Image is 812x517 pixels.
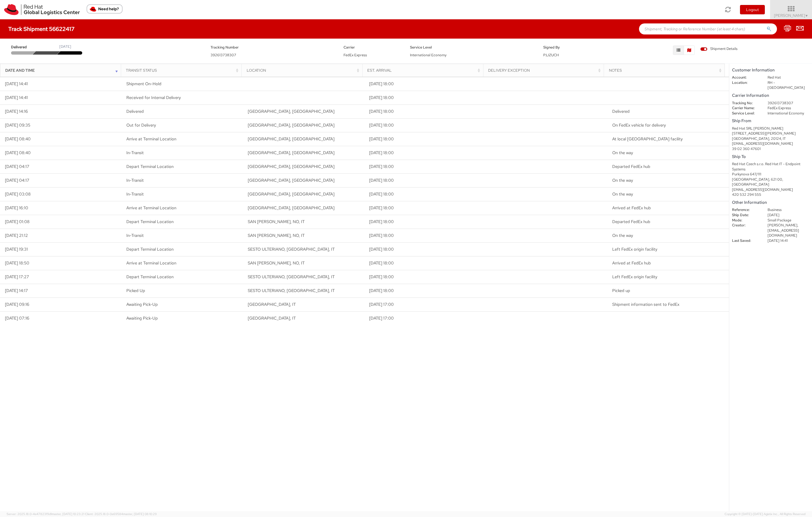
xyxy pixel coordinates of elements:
h5: Ship From [732,119,809,123]
span: VIENNA, AT [248,164,334,169]
span: P.LIZUCH [543,53,559,57]
span: SYROVICE, CZ [248,150,334,156]
span: FedEx Express [344,53,367,57]
div: Red Hat Czech s.r.o. Red Hat IT - Endpoint Systems [732,162,809,172]
span: Out for Delivery [126,122,156,128]
span: Depart Terminal Location [126,274,174,280]
span: [PERSON_NAME], [768,223,798,227]
span: Left FedEx origin facility [612,247,657,252]
span: On the way [612,178,633,183]
h4: Track Shipment 56622417 [8,26,74,32]
h5: Carrier [344,45,402,49]
span: Server: 2025.18.0-4e47823f9d1 [7,512,84,516]
div: [EMAIL_ADDRESS][DOMAIN_NAME] [732,141,809,146]
span: master, [DATE] 10:23:21 [52,512,84,516]
span: Client: 2025.18.0-0e69584 [85,512,157,516]
span: Delivered [126,109,144,114]
td: [DATE] 18:00 [364,215,486,229]
span: Arrive at Terminal Location [126,136,176,142]
span: SESTO ULTERIANO, MI, IT [248,288,335,293]
div: Purkynova 647/111 [732,172,809,177]
span: On the way [612,191,633,197]
span: Shipment On-Hold [126,81,161,87]
dt: Service Level: [728,111,763,116]
span: Arrived at FedEx hub [612,260,651,266]
span: Awaiting Pick-Up [126,315,158,321]
span: ▼ [805,14,808,18]
span: Copyright © [DATE]-[DATE] Agistix Inc., All Rights Reserved [725,512,805,516]
button: Need help? [87,4,123,14]
dt: Mode: [728,218,763,223]
div: Delivery Exception [488,68,602,73]
span: Received for Internal Delivery [126,95,181,100]
td: [DATE] 17:00 [364,298,486,312]
span: Left FedEx origin facility [612,274,657,280]
span: 392613738307 [211,53,236,57]
dt: Creator: [728,223,763,228]
div: Est. Arrival [367,68,481,73]
span: SAN PIETRO MOSEZZO, NO, IT [248,219,305,224]
div: Notes [609,68,723,73]
td: [DATE] 17:00 [364,312,486,325]
span: Awaiting Pick-Up [126,302,158,307]
span: Arrive at Terminal Location [126,205,176,211]
span: SAN PIETRO MOSEZZO, NO, IT [248,233,305,238]
h5: Signed By [543,45,601,49]
span: VIENNA, AT [248,205,334,211]
div: Red Hat SRL [PERSON_NAME] [732,126,809,131]
span: International Economy [410,53,446,57]
span: [PERSON_NAME] [774,13,808,18]
h5: Customer Information [732,68,809,73]
td: [DATE] 18:00 [364,187,486,201]
dt: Last Saved: [728,238,763,243]
span: SYROVICE, CZ [248,136,334,142]
span: Depart Terminal Location [126,247,174,252]
label: Shipment Details [700,46,738,52]
h5: Carrier Information [732,93,809,98]
div: Location [247,68,361,73]
div: [GEOGRAPHIC_DATA], 20124, IT [732,136,809,141]
span: Shipment information sent to FedEx [612,302,679,307]
div: [GEOGRAPHIC_DATA], 621 00, [GEOGRAPHIC_DATA] [732,177,809,187]
span: VIENNA, AT [248,178,334,183]
span: master, [DATE] 08:10:29 [123,512,157,516]
h5: Ship To [732,154,809,159]
span: In-Transit [126,150,144,156]
span: On FedEx vehicle for delivery [612,122,666,128]
span: SESTO ULTERIANO, MI, IT [248,274,335,280]
td: [DATE] 18:00 [364,201,486,215]
span: Arrive at Terminal Location [126,260,176,266]
td: [DATE] 18:00 [364,229,486,243]
h5: Other Information [732,200,809,205]
h5: Tracking Number [211,45,335,49]
span: Arrived at FedEx hub [612,205,651,211]
div: [DATE] [59,44,71,49]
div: Date and Time [5,68,119,73]
span: VIENNA, AT [248,191,334,197]
span: Depart Terminal Location [126,164,174,169]
td: [DATE] 18:00 [364,284,486,298]
button: Logout [740,5,765,14]
td: [DATE] 18:00 [364,119,486,132]
span: In-Transit [126,233,144,238]
span: Delivered [612,109,630,114]
div: Transit Status [126,68,240,73]
span: Picked up [612,288,630,293]
span: Delivered [11,45,35,50]
span: Depart Terminal Location [126,219,174,224]
dt: Carrier Name: [728,106,763,111]
dt: Ship Date: [728,213,763,218]
dt: Reference: [728,207,763,213]
td: [DATE] 18:00 [364,174,486,187]
td: [DATE] 18:00 [364,132,486,146]
h5: Service Level [410,45,535,49]
div: 420 532 294 555 [732,192,809,197]
span: At local FedEx facility [612,136,683,142]
span: Shipment Details [700,46,738,52]
dt: Account: [728,75,763,80]
div: [STREET_ADDRESS][PERSON_NAME] [732,131,809,136]
td: [DATE] 18:00 [364,105,486,119]
dt: Tracking No: [728,101,763,106]
dt: Location: [728,80,763,85]
span: Departed FedEx hub [612,219,650,224]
